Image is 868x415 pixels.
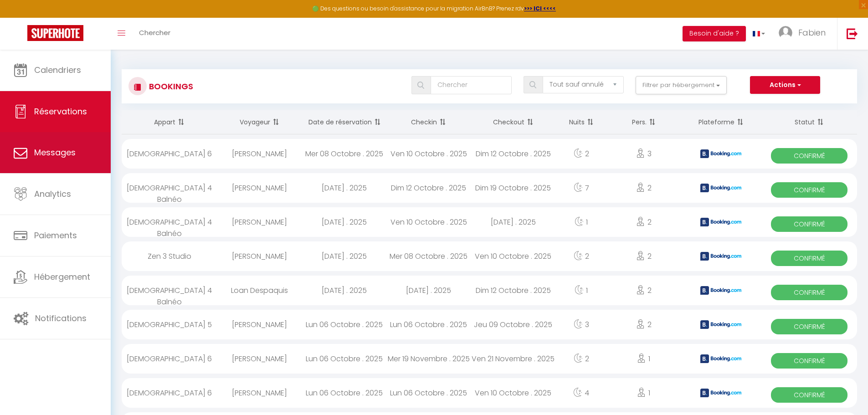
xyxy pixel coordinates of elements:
[34,230,77,241] span: Paiements
[683,26,746,41] button: Besoin d'aide ?
[27,25,83,41] img: Super Booking
[555,110,607,134] th: Sort by nights
[636,76,727,94] button: Filtrer par hébergement
[761,110,857,134] th: Sort by status
[524,5,556,12] a: >>> ICI <<<<
[798,27,826,38] span: Fabien
[132,18,177,50] a: Chercher
[34,64,81,76] span: Calendriers
[750,76,820,94] button: Actions
[772,18,837,50] a: ... Fabien
[847,28,858,39] img: logout
[122,110,217,134] th: Sort by rentals
[139,28,170,37] span: Chercher
[779,26,792,40] img: ...
[34,188,71,200] span: Analytics
[34,147,76,158] span: Messages
[302,110,386,134] th: Sort by booking date
[34,106,87,117] span: Réservations
[431,76,512,94] input: Chercher
[147,76,193,97] h3: Bookings
[217,110,302,134] th: Sort by guest
[471,110,556,134] th: Sort by checkout
[607,110,680,134] th: Sort by people
[681,110,762,134] th: Sort by channel
[386,110,471,134] th: Sort by checkin
[34,271,90,282] span: Hébergement
[35,313,87,324] span: Notifications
